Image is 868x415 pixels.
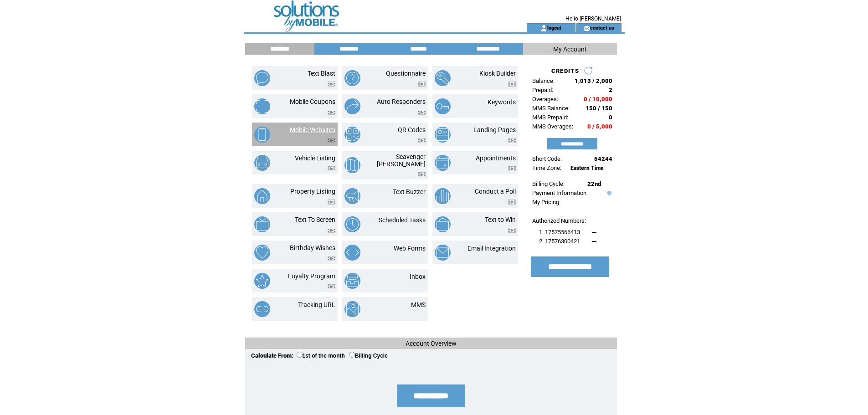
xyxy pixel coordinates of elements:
[609,87,612,93] span: 2
[393,188,426,195] a: Text Buzzer
[532,77,555,84] span: Balance:
[295,216,335,223] a: Text To Screen
[418,138,426,143] img: video.png
[508,138,516,143] img: video.png
[344,245,360,261] img: web-forms.png
[254,155,270,171] img: vehicle-listing.png
[565,15,621,22] span: Hello [PERSON_NAME]
[386,70,426,77] a: Questionnaire
[406,340,457,347] span: Account Overview
[584,96,612,102] span: 0 / 10,000
[344,98,360,114] img: auto-responders.png
[377,98,426,105] a: Auto Responders
[344,188,360,204] img: text-buzzer.png
[418,172,426,177] img: video.png
[349,353,388,359] label: Billing Cycle
[418,110,426,115] img: video.png
[435,155,451,171] img: appointments.png
[290,126,335,133] a: Mobile Websites
[344,273,360,289] img: inbox.png
[435,98,451,114] img: keywords.png
[290,188,335,195] a: Property Listing
[435,70,451,86] img: kiosk-builder.png
[532,164,561,171] span: Time Zone:
[394,245,426,252] a: Web Forms
[328,138,335,143] img: video.png
[532,105,570,112] span: MMS Balance:
[435,245,451,261] img: email-integration.png
[344,216,360,232] img: scheduled-tasks.png
[553,46,587,53] span: My Account
[254,70,270,86] img: text-blast.png
[508,200,516,205] img: video.png
[290,244,335,251] a: Birthday Wishes
[254,188,270,204] img: property-listing.png
[377,153,426,168] a: Scavenger [PERSON_NAME]
[297,353,345,359] label: 1st of the month
[308,70,335,77] a: Text Blast
[594,155,612,162] span: 54244
[605,191,611,195] img: help.gif
[532,155,562,162] span: Short Code:
[590,25,614,31] a: contact us
[254,98,270,114] img: mobile-coupons.png
[532,114,568,121] span: MMS Prepaid:
[532,217,586,224] span: Authorized Numbers:
[295,154,335,162] a: Vehicle Listing
[328,256,335,261] img: video.png
[609,114,612,121] span: 0
[532,190,586,196] a: Payment Information
[488,98,516,106] a: Keywords
[349,352,355,358] input: Billing Cycle
[290,98,335,105] a: Mobile Coupons
[575,77,612,84] span: 1,013 / 2,000
[508,82,516,87] img: video.png
[344,301,360,317] img: mms.png
[467,245,516,252] a: Email Integration
[344,157,360,173] img: scavenger-hunt.png
[508,228,516,233] img: video.png
[485,216,516,223] a: Text to Win
[508,166,516,171] img: video.png
[398,126,426,133] a: QR Codes
[298,301,335,308] a: Tracking URL
[254,301,270,317] img: tracking-url.png
[411,301,426,308] a: MMS
[410,273,426,280] a: Inbox
[587,180,601,187] span: 22nd
[251,352,293,359] span: Calculate From:
[418,82,426,87] img: video.png
[254,127,270,143] img: mobile-websites.png
[540,25,547,32] img: account_icon.gif
[328,284,335,289] img: video.png
[583,25,590,32] img: contact_us_icon.gif
[473,126,516,133] a: Landing Pages
[587,123,612,130] span: 0 / 5,000
[328,200,335,205] img: video.png
[379,216,426,224] a: Scheduled Tasks
[547,25,561,31] a: logout
[328,110,335,115] img: video.png
[532,123,573,130] span: MMS Overages:
[254,216,270,232] img: text-to-screen.png
[435,188,451,204] img: conduct-a-poll.png
[297,352,303,358] input: 1st of the month
[288,272,335,280] a: Loyalty Program
[328,166,335,171] img: video.png
[254,245,270,261] img: birthday-wishes.png
[435,127,451,143] img: landing-pages.png
[539,229,580,236] span: 1. 17575566413
[586,105,612,112] span: 150 / 150
[328,82,335,87] img: video.png
[570,165,604,171] span: Eastern Time
[539,238,580,245] span: 2. 17576300421
[344,127,360,143] img: qr-codes.png
[479,70,516,77] a: Kiosk Builder
[475,188,516,195] a: Conduct a Poll
[435,216,451,232] img: text-to-win.png
[532,87,553,93] span: Prepaid:
[532,180,565,187] span: Billing Cycle:
[532,96,558,102] span: Overages:
[254,273,270,289] img: loyalty-program.png
[328,228,335,233] img: video.png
